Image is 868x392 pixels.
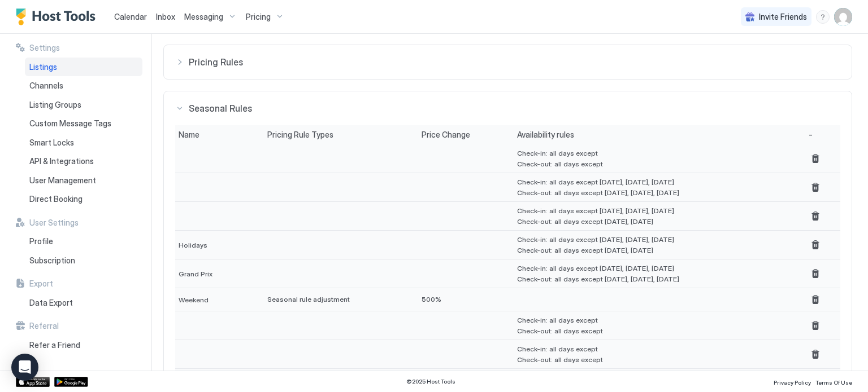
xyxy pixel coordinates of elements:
a: Inbox [156,11,175,23]
a: Terms Of Use [815,376,852,387]
span: Seasonal rule adjustment [267,295,350,303]
span: Direct Booking [29,194,83,204]
a: User Management [25,171,142,190]
button: Delete [809,238,822,252]
a: Subscription [25,251,142,270]
span: Check-out: all days except [DATE], [DATE], [DATE] [517,275,679,283]
span: Export [29,279,53,289]
span: - [809,130,813,140]
span: Profile [29,236,53,246]
button: Delete [809,209,822,223]
span: Messaging [184,12,223,22]
span: Inbox [156,12,175,21]
a: Refer a Friend [25,336,142,355]
span: Invite Friends [759,12,807,22]
div: User profile [834,8,852,26]
a: App Store [16,377,50,387]
span: Price Change [422,130,470,140]
span: Check-out: all days except [517,160,603,168]
span: Name [179,130,199,140]
span: Terms Of Use [815,379,852,386]
span: © 2025 Host Tools [406,378,455,385]
span: Check-out: all days except [517,327,603,335]
button: Delete [809,180,822,194]
a: Smart Locks [25,133,142,152]
span: Channels [29,81,63,91]
a: Direct Booking [25,190,142,209]
button: Delete [809,319,822,332]
span: Check-in: all days except [DATE], [DATE], [DATE] [517,206,674,215]
span: Check-out: all days except [DATE], [DATE] [517,246,674,254]
span: Smart Locks [29,138,74,148]
a: Calendar [114,11,147,23]
span: Listings [29,62,57,72]
a: Data Export [25,293,142,312]
span: Check-in: all days except [DATE], [DATE], [DATE] [517,178,679,186]
span: User Management [29,175,96,186]
span: Check-out: all days except [517,355,603,364]
span: Pricing Rule Types [267,130,333,140]
span: Pricing [246,12,271,22]
span: Availability rules [517,130,574,140]
span: API & Integrations [29,156,94,166]
span: Check-in: all days except [DATE], [DATE], [DATE] [517,264,679,272]
span: Data Export [29,298,73,308]
a: Custom Message Tags [25,114,142,133]
span: Settings [29,43,60,53]
span: Holidays [179,241,207,249]
a: Channels [25,76,142,95]
a: API & Integrations [25,152,142,171]
div: menu [816,10,830,24]
a: Host Tools Logo [16,8,101,25]
span: 500% [422,295,441,303]
a: Listings [25,58,142,77]
a: Google Play Store [54,377,88,387]
button: Pricing Rules [164,45,852,79]
span: Pricing Rules [189,56,840,68]
span: Privacy Policy [774,379,811,386]
span: Referral [29,321,59,331]
span: Check-in: all days except [517,345,603,353]
span: Check-in: all days except [517,149,603,157]
span: Calendar [114,12,147,21]
span: Refer a Friend [29,340,80,350]
span: Seasonal Rules [189,103,840,114]
span: Custom Message Tags [29,118,111,129]
span: Weekend [179,296,209,304]
a: Listing Groups [25,95,142,114]
div: Open Intercom Messenger [11,354,38,381]
a: Profile [25,232,142,251]
span: Subscription [29,256,75,266]
span: User Settings [29,218,79,228]
span: Listing Groups [29,100,81,110]
span: Check-in: all days except [DATE], [DATE], [DATE] [517,235,674,244]
a: Privacy Policy [774,376,811,387]
button: Delete [809,267,822,280]
button: Delete [809,152,822,165]
button: Seasonal Rules [164,91,852,125]
span: Grand Prix [179,270,212,278]
span: Check-out: all days except [DATE], [DATE] [517,217,674,226]
button: Delete [809,347,822,361]
span: Check-in: all days except [517,316,603,324]
button: Delete [809,293,822,306]
span: Check-out: all days except [DATE], [DATE], [DATE] [517,188,679,197]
